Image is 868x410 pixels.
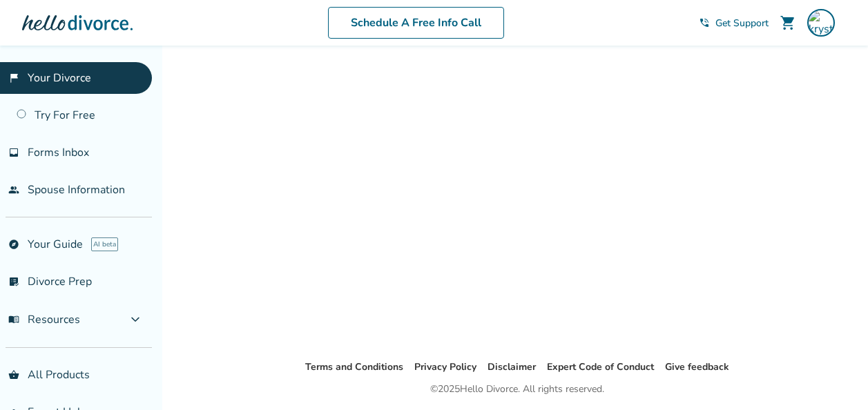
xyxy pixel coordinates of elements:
span: expand_more [127,311,144,328]
span: inbox [8,147,19,158]
span: list_alt_check [8,276,19,287]
img: krystal.sastre@gmail.com [807,9,835,37]
span: shopping_cart [780,14,796,31]
a: phone_in_talkGet Support [699,17,769,30]
span: flag_2 [8,72,19,84]
span: phone_in_talk [699,17,710,28]
li: Give feedback [665,359,729,375]
div: © 2025 Hello Divorce. All rights reserved. [430,381,604,398]
span: people [8,184,19,195]
a: Schedule A Free Info Call [328,7,504,39]
a: Terms and Conditions [305,360,403,373]
span: Get Support [715,17,769,30]
span: AI beta [91,237,118,251]
span: menu_book [8,314,19,325]
span: Resources [8,312,80,327]
span: shopping_basket [8,369,19,380]
li: Disclaimer [488,359,536,375]
a: Privacy Policy [414,360,476,373]
span: explore [8,239,19,250]
a: Expert Code of Conduct [547,360,654,373]
span: Forms Inbox [28,145,89,160]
